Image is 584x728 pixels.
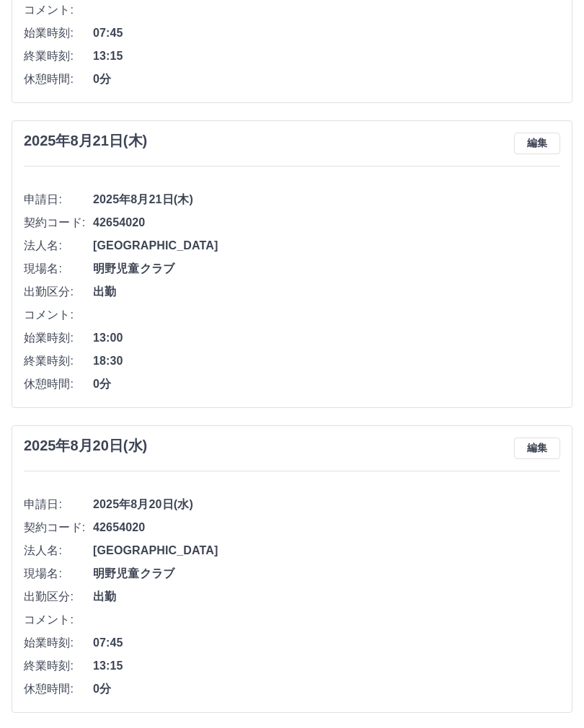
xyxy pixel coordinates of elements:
span: 始業時刻: [24,329,93,347]
button: 編集 [514,438,560,459]
span: 13:15 [93,657,560,675]
span: コメント: [24,611,93,629]
span: 現場名: [24,260,93,278]
span: 申請日: [24,191,93,208]
button: 編集 [514,133,560,154]
span: 出勤区分: [24,283,93,301]
span: 出勤 [93,588,560,605]
span: 法人名: [24,542,93,559]
span: 休憩時間: [24,376,93,393]
span: 07:45 [93,25,560,42]
span: 0分 [93,71,560,88]
span: 42654020 [93,214,560,231]
span: 明野児童クラブ [93,565,560,582]
span: コメント: [24,306,93,324]
span: 終業時刻: [24,48,93,65]
span: 13:00 [93,329,560,347]
span: 18:30 [93,352,560,370]
span: 0分 [93,680,560,698]
span: [GEOGRAPHIC_DATA] [93,542,560,559]
span: 終業時刻: [24,657,93,675]
span: 明野児童クラブ [93,260,560,278]
span: [GEOGRAPHIC_DATA] [93,237,560,254]
span: 休憩時間: [24,680,93,698]
span: 42654020 [93,519,560,536]
span: 出勤 [93,283,560,301]
span: コメント: [24,1,93,19]
span: 契約コード: [24,519,93,536]
span: 現場名: [24,565,93,582]
span: 始業時刻: [24,634,93,652]
span: 終業時刻: [24,352,93,370]
span: 契約コード: [24,214,93,231]
span: 出勤区分: [24,588,93,605]
span: 申請日: [24,496,93,513]
span: 2025年8月21日(木) [93,191,560,208]
h3: 2025年8月21日(木) [24,133,147,149]
span: 2025年8月20日(水) [93,496,560,513]
h3: 2025年8月20日(水) [24,438,147,454]
span: 法人名: [24,237,93,254]
span: 0分 [93,376,560,393]
span: 07:45 [93,634,560,652]
span: 始業時刻: [24,25,93,42]
span: 13:15 [93,48,560,65]
span: 休憩時間: [24,71,93,88]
